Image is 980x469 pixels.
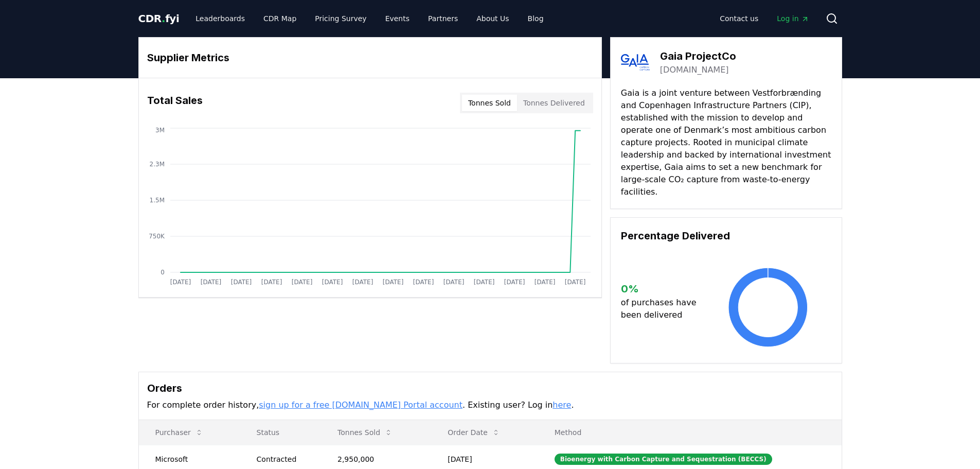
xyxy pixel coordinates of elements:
[660,48,736,64] h3: Gaia ProjectCo
[439,422,508,443] button: Order Date
[149,161,164,168] tspan: 2.3M
[230,279,252,286] tspan: [DATE]
[261,279,282,286] tspan: [DATE]
[382,279,403,286] tspan: [DATE]
[162,12,165,25] span: .
[170,279,191,286] tspan: [DATE]
[147,93,203,113] h3: Total Sales
[200,279,221,286] tspan: [DATE]
[546,427,833,438] p: Method
[147,422,211,443] button: Purchaser
[621,48,650,77] img: Gaia ProjectCo-logo
[329,422,401,443] button: Tonnes Sold
[149,197,164,204] tspan: 1.5M
[443,279,464,286] tspan: [DATE]
[352,279,373,286] tspan: [DATE]
[420,9,466,28] a: Partners
[147,50,593,65] h3: Supplier Metrics
[257,454,313,464] div: Contracted
[621,297,705,321] p: of purchases have been delivered
[259,400,462,410] a: sign up for a free [DOMAIN_NAME] Portal account
[138,12,180,25] span: CDR fyi
[377,9,418,28] a: Events
[149,233,165,240] tspan: 750K
[534,279,555,286] tspan: [DATE]
[473,279,494,286] tspan: [DATE]
[517,95,591,111] button: Tonnes Delivered
[147,399,833,411] p: For complete order history, . Existing user? Log in .
[413,279,434,286] tspan: [DATE]
[504,279,525,286] tspan: [DATE]
[248,427,313,438] p: Status
[553,400,571,410] a: here
[520,9,552,28] a: Blog
[255,9,305,28] a: CDR Map
[161,269,165,276] tspan: 0
[155,127,165,134] tspan: 3M
[138,11,180,26] a: CDR.fyi
[621,87,831,198] p: Gaia is a joint venture between Vestforbrænding and Copenhagen Infrastructure Partners (CIP), est...
[555,454,772,465] div: Bioenergy with Carbon Capture and Sequestration (BECCS)
[147,380,833,396] h3: Orders
[468,9,517,28] a: About Us
[187,9,551,28] nav: Main
[291,279,312,286] tspan: [DATE]
[711,9,817,28] nav: Main
[462,95,517,111] button: Tonnes Sold
[769,9,817,28] a: Log in
[322,279,343,286] tspan: [DATE]
[564,279,585,286] tspan: [DATE]
[621,281,705,297] h3: 0 %
[621,228,831,244] h3: Percentage Delivered
[711,9,767,28] a: Contact us
[187,9,253,28] a: Leaderboards
[660,64,729,76] a: [DOMAIN_NAME]
[777,13,809,24] span: Log in
[307,9,375,28] a: Pricing Survey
